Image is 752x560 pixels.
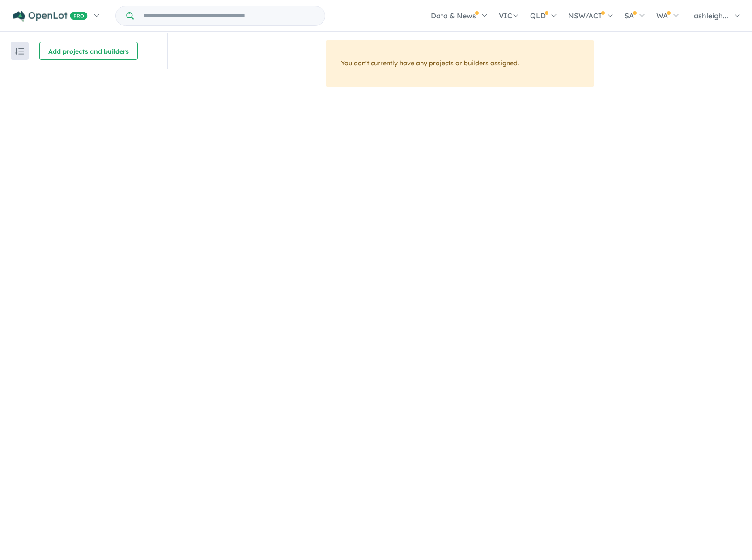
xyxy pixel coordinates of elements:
input: Try estate name, suburb, builder or developer [136,6,323,25]
div: You don't currently have any projects or builders assigned. [326,40,594,87]
span: ashleigh... [694,11,728,20]
img: sort.svg [15,48,24,55]
img: Openlot PRO Logo White [13,11,88,22]
button: Add projects and builders [39,42,138,60]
